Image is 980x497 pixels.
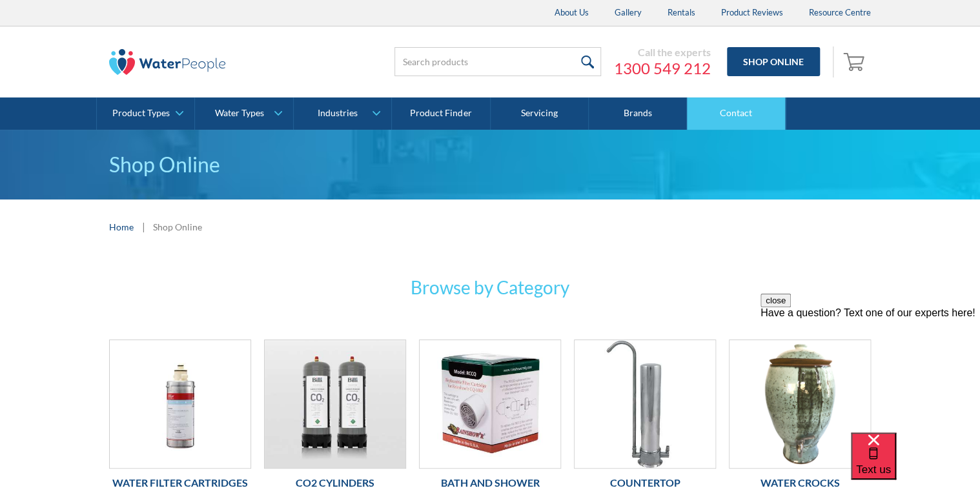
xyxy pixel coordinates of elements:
a: CountertopCountertop [574,340,716,497]
div: Industries [318,108,358,119]
div: Call the experts [614,46,711,59]
h6: Co2 Cylinders [264,475,406,491]
div: Water Types [215,108,264,119]
img: The Water People [109,49,225,75]
a: Contact [687,97,785,130]
img: Bath and Shower [420,340,560,468]
a: Product Finder [392,97,490,130]
a: 1300 549 212 [614,59,711,78]
iframe: podium webchat widget bubble [851,432,980,497]
h6: Water Crocks [729,475,871,491]
a: Open empty cart [840,46,871,77]
a: Product Types [97,97,194,130]
a: Servicing [491,97,589,130]
a: Shop Online [727,47,820,76]
a: Home [109,220,134,234]
iframe: podium webchat widget prompt [761,294,980,449]
h3: Browse by Category [238,274,742,301]
a: Water CrocksWater Crocks [729,340,871,497]
img: Water Crocks [730,340,870,468]
h6: Countertop [574,475,716,491]
h6: Water Filter Cartridges [109,475,251,491]
a: Co2 CylindersCo2 Cylinders [264,340,406,497]
h6: Bath and Shower [419,475,561,491]
img: Water Filter Cartridges [110,340,250,468]
a: Industries [294,97,391,130]
div: | [140,219,147,234]
input: Search products [394,47,601,76]
img: Countertop [575,340,715,468]
a: Bath and ShowerBath and Shower [419,340,561,497]
img: shopping cart [843,51,868,72]
h1: Shop Online [109,149,871,180]
a: Brands [589,97,687,130]
a: Water Filter CartridgesWater Filter Cartridges [109,340,251,497]
div: Shop Online [153,220,202,234]
div: Product Types [112,108,170,119]
a: Water Types [195,97,292,130]
img: Co2 Cylinders [265,340,405,468]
